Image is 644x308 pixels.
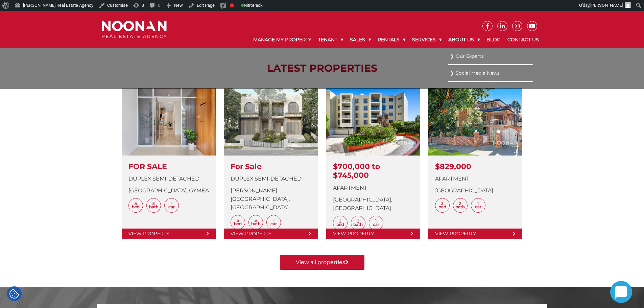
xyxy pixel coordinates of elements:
div: Focus keyphrase not set [230,3,234,7]
a: Tenant [315,31,347,48]
span: [PERSON_NAME] [590,3,623,8]
a: Social Media News [450,69,531,78]
a: Rentals [374,31,409,48]
a: Services [409,31,445,48]
a: Contact Us [504,31,542,48]
a: Manage My Property [250,31,315,48]
a: View all properties [280,255,364,270]
a: About Us [445,31,483,48]
a: Blog [483,31,504,48]
a: Our Experts [450,52,531,61]
a: Sales [347,31,374,48]
div: Cookie Settings [7,286,22,301]
img: Noonan Real Estate Agency [102,21,167,39]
